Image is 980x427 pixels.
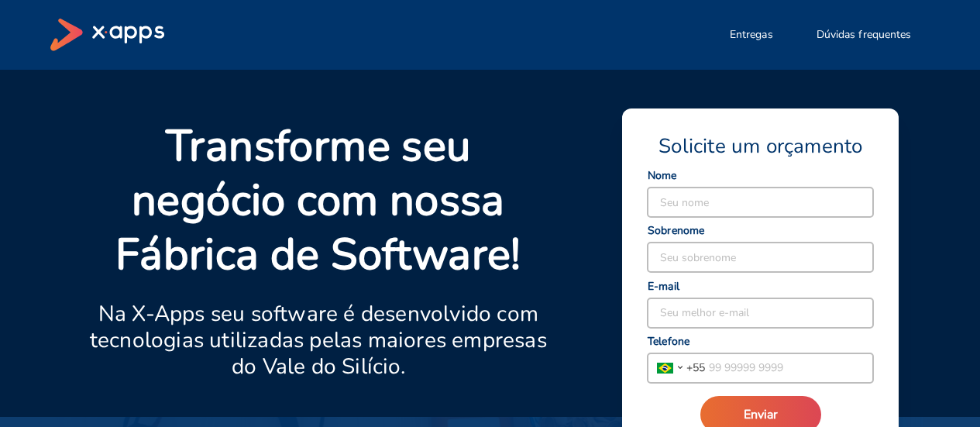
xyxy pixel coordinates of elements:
[798,19,930,50] button: Dúvidas frequentes
[744,406,778,423] span: Enviar
[88,301,550,380] p: Na X-Apps seu software é desenvolvido com tecnologias utilizadas pelas maiores empresas do Vale d...
[817,27,912,43] span: Dúvidas frequentes
[648,188,873,217] input: Seu nome
[711,19,792,50] button: Entregas
[686,360,705,376] span: + 55
[730,27,773,43] span: Entregas
[648,243,873,272] input: Seu sobrenome
[658,133,862,160] span: Solicite um orçamento
[705,353,873,383] input: 99 99999 9999
[648,298,873,328] input: Seu melhor e-mail
[88,119,550,282] p: Transforme seu negócio com nossa Fábrica de Software!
